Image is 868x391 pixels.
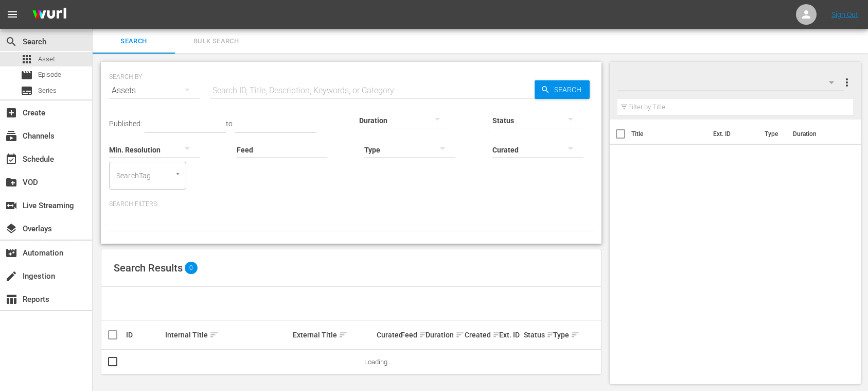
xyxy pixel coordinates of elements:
div: ID [126,331,162,339]
span: Overlays [5,223,17,235]
span: 0 [185,262,198,274]
span: Channels [5,130,17,142]
span: Search [99,36,169,47]
span: Episode [38,70,61,80]
span: sort [339,330,348,339]
span: Search Results [114,262,183,274]
span: to [226,120,233,128]
th: Type [758,120,787,148]
span: Create [5,107,17,119]
th: Ext. ID [707,120,758,148]
div: Internal Title [165,329,290,341]
div: Assets [109,76,200,105]
span: Search [550,80,590,99]
div: Created [465,329,496,341]
span: sort [419,330,428,339]
th: Duration [787,120,848,148]
span: sort [492,330,502,339]
img: ans4CAIJ8jUAAAAAAAAAAAAAAAAAAAAAAAAgQb4GAAAAAAAAAAAAAAAAAAAAAAAAJMjXAAAAAAAAAAAAAAAAAAAAAAAAgAT5G... [25,3,74,27]
span: sort [571,330,580,339]
p: Search Filters: [109,200,593,209]
span: Bulk Search [181,36,251,47]
div: Ext. ID [499,331,521,339]
span: Ingestion [5,270,17,282]
span: Published: [109,120,142,128]
span: sort [455,330,465,339]
a: Sign Out [831,10,858,19]
span: sort [546,330,556,339]
button: Open [173,169,183,179]
th: Title [631,120,707,148]
span: more_vert [841,76,853,89]
span: menu [6,8,19,21]
span: VOD [5,176,17,189]
span: Reports [5,293,17,305]
span: Asset [21,53,33,65]
div: Duration [426,329,462,341]
div: Type [553,329,570,341]
span: Live Streaming [5,199,17,212]
span: Loading... [364,358,392,366]
span: Schedule [5,153,17,165]
div: Curated [377,331,398,339]
span: Series [21,84,33,97]
span: Series [38,86,57,96]
span: Asset [38,54,55,64]
span: Search [5,36,17,48]
button: Search [535,80,590,99]
button: more_vert [841,70,853,95]
div: External Title [293,329,373,341]
span: Automation [5,247,17,259]
span: Episode [21,69,33,81]
div: Feed [401,329,422,341]
div: Status [524,329,550,341]
span: sort [209,330,219,339]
